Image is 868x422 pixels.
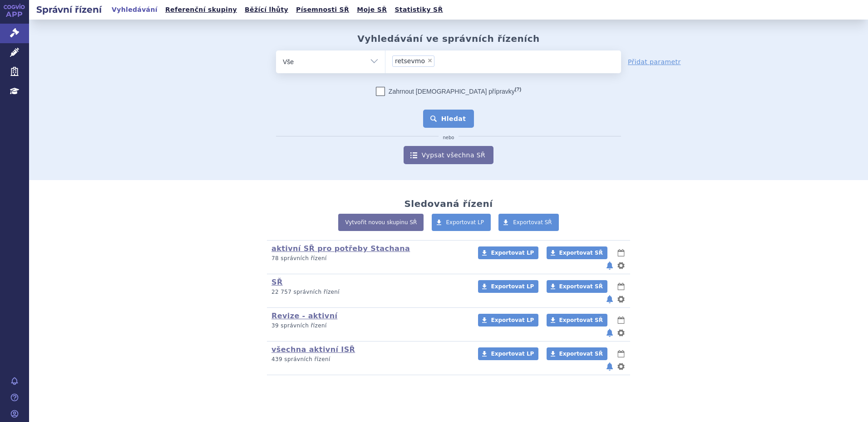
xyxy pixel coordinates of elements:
[437,55,480,66] input: retsevmo
[271,244,410,253] a: aktivní SŘ pro potřeby Stachana
[29,3,109,16] h2: Správní řízení
[605,260,614,271] button: notifikace
[616,281,626,292] button: lhůty
[616,247,626,258] button: lhůty
[478,314,538,327] a: Exportovat LP
[271,278,283,286] a: SŘ
[376,87,521,96] label: Zahrnout [DEMOGRAPHIC_DATA] přípravky
[605,327,614,338] button: notifikace
[616,348,626,359] button: lhůty
[271,356,466,363] p: 439 správních řízení
[491,317,534,323] span: Exportovat LP
[478,347,538,360] a: Exportovat LP
[293,4,352,16] a: Písemnosti SŘ
[559,250,603,256] span: Exportovat SŘ
[109,4,160,16] a: Vyhledávání
[616,361,626,372] button: nastavení
[427,58,433,63] span: ×
[271,288,466,296] p: 22 757 správních řízení
[547,347,607,360] a: Exportovat SŘ
[498,214,559,231] a: Exportovat SŘ
[163,4,240,16] a: Referenční skupiny
[628,57,681,66] a: Přidat parametr
[395,58,425,64] span: retsevmo
[338,214,424,231] a: Vytvořit novou skupinu SŘ
[616,315,626,326] button: lhůty
[439,135,459,141] i: nebo
[446,219,484,226] span: Exportovat LP
[392,4,445,16] a: Statistiky SŘ
[559,317,603,323] span: Exportovat SŘ
[547,280,607,293] a: Exportovat SŘ
[242,4,291,16] a: Běžící lhůty
[491,283,534,290] span: Exportovat LP
[616,327,626,338] button: nastavení
[271,345,355,354] a: všechna aktivní ISŘ
[423,110,474,128] button: Hledat
[271,322,466,330] p: 39 správních řízení
[354,4,390,16] a: Moje SŘ
[605,294,614,305] button: notifikace
[559,283,603,290] span: Exportovat SŘ
[491,250,534,256] span: Exportovat LP
[605,361,614,372] button: notifikace
[478,246,538,259] a: Exportovat LP
[491,351,534,357] span: Exportovat LP
[616,294,626,305] button: nastavení
[404,146,493,164] a: Vypsat všechna SŘ
[515,86,521,92] abbr: (?)
[559,351,603,357] span: Exportovat SŘ
[404,198,493,209] h2: Sledovaná řízení
[547,246,607,259] a: Exportovat SŘ
[547,314,607,327] a: Exportovat SŘ
[357,33,540,44] h2: Vyhledávání ve správních řízeních
[271,255,466,262] p: 78 správních řízení
[432,214,491,231] a: Exportovat LP
[271,311,337,320] a: Revize - aktivní
[616,260,626,271] button: nastavení
[513,219,552,226] span: Exportovat SŘ
[478,280,538,293] a: Exportovat LP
